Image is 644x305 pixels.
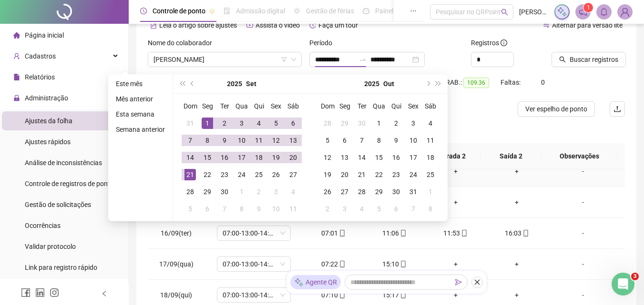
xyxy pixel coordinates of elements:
[309,22,316,29] span: history
[223,195,285,209] span: 07:00-13:00-14:00-16:00
[555,290,611,300] div: -
[290,78,313,88] span: 00:06
[338,168,346,175] span: mobile
[311,290,357,300] div: 07:10
[35,288,45,297] span: linkedin
[433,290,479,300] div: +
[281,57,287,62] span: filter
[159,260,194,268] span: 17/09(qua)
[338,230,346,236] span: mobile
[631,273,639,280] span: 3
[153,52,296,67] span: CLAUDINE SANTOS DE CARVALHO
[25,159,102,167] span: Análise de inconsistências
[311,197,357,207] div: 07:03
[209,9,215,14] span: pushpin
[543,22,550,29] span: swap
[318,21,358,29] span: Faça um tour
[294,8,300,14] span: sun
[363,8,369,14] span: dashboard
[399,199,407,206] span: mobile
[246,22,253,29] span: youtube
[256,21,300,29] span: Assista o vídeo
[229,77,276,88] div: HE 1:
[21,288,31,297] span: facebook
[471,38,507,48] span: Registros
[25,222,61,229] span: Ocorrências
[541,79,545,86] span: 0
[372,166,418,177] div: 15:06
[501,39,507,46] span: info-circle
[421,143,481,169] th: Entrada 2
[460,230,468,236] span: mobile
[159,21,237,29] span: Leia o artigo sobre ajustes
[338,78,360,88] span: 00:00
[494,166,540,177] div: +
[557,7,567,17] img: sparkle-icon.fc2bf0ac1784a2077858766a79e2daf3.svg
[25,201,91,208] span: Gestão de solicitações
[555,166,611,177] div: -
[494,228,540,238] div: 16:03
[399,168,407,175] span: mobile
[494,290,540,300] div: +
[521,230,529,236] span: mobile
[301,143,361,169] th: Entrada 1
[25,73,55,81] span: Relatórios
[474,279,480,285] span: close
[311,166,357,177] div: 07:05
[455,279,462,285] span: send
[324,77,372,88] div: HE 3:
[25,94,68,102] span: Administração
[140,8,147,14] span: clock-circle
[243,78,265,88] span: 02:16
[223,288,285,302] span: 07:00-13:00-14:00-16:00
[542,143,618,169] th: Observações
[294,277,304,287] img: sparkle-icon.fc2bf0ac1784a2077858766a79e2daf3.svg
[204,143,301,169] th: Jornadas
[13,95,20,101] span: lock
[583,3,593,12] sup: 1
[338,292,346,298] span: mobile
[612,273,634,295] iframe: Intercom live chat
[494,259,540,269] div: +
[183,78,206,88] span: -02:16
[525,104,587,114] span: Ver espelho de ponto
[148,143,204,169] th: Data
[570,54,618,65] span: Buscar registros
[223,226,285,240] span: 07:00-13:00-14:00-16:00
[50,288,59,297] span: instagram
[579,8,587,16] span: notification
[359,56,367,63] span: to
[338,199,346,206] span: mobile
[25,31,64,39] span: Página inicial
[25,138,71,146] span: Ajustes rápidos
[399,230,407,236] span: mobile
[494,197,540,207] div: +
[150,22,157,29] span: file-text
[600,8,608,16] span: bell
[463,78,489,88] span: 109:36
[519,7,549,17] span: [PERSON_NAME]
[555,228,611,238] div: -
[399,292,407,298] span: mobile
[372,77,434,88] div: H. NOT.:
[618,5,632,19] img: 51686
[372,259,418,269] div: 15:10
[25,180,114,187] span: Controle de registros de ponto
[161,229,192,237] span: 16/09(ter)
[587,4,590,11] span: 1
[224,8,230,14] span: file-done
[433,166,479,177] div: +
[309,38,338,48] label: Período
[291,57,296,62] span: down
[13,32,20,39] span: home
[311,228,357,238] div: 07:01
[549,151,610,161] span: Observações
[148,77,229,88] div: Saldo total:
[25,264,97,271] span: Link para registro rápido
[306,7,354,15] span: Gestão de férias
[372,290,418,300] div: 15:17
[276,77,324,88] div: HE 2:
[155,119,264,129] span: Separar saldo positivo e negativo?
[158,167,194,175] span: 14/09(dom)
[153,7,205,15] span: Controle de ponto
